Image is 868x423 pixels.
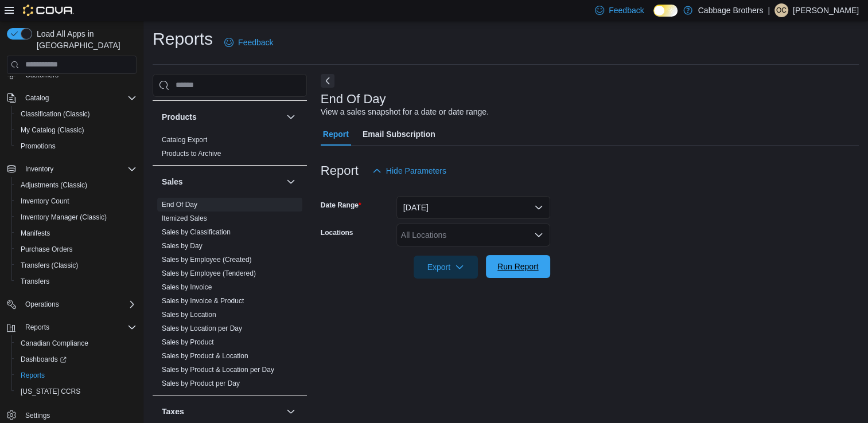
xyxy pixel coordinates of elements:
[16,336,137,350] span: Canadian Compliance
[414,256,478,279] button: Export
[153,28,213,50] h1: Reports
[321,201,361,210] label: Date Range
[220,31,278,54] a: Feedback
[11,257,141,273] button: Transfers (Classic)
[162,149,221,158] span: Products to Archive
[16,210,137,224] span: Inventory Manager (Classic)
[162,111,282,123] button: Products
[21,320,54,334] button: Reports
[21,181,87,190] span: Adjustments (Classic)
[11,138,141,154] button: Promotions
[162,214,207,223] span: Itemized Sales
[162,201,197,209] a: End Of Day
[21,355,67,364] span: Dashboards
[793,3,859,17] p: [PERSON_NAME]
[162,136,207,144] a: Catalog Export
[421,256,471,279] span: Export
[25,164,53,174] span: Inventory
[21,408,137,422] span: Settings
[11,193,141,209] button: Inventory Count
[162,324,242,333] span: Sales by Location per Day
[11,177,141,193] button: Adjustments (Classic)
[162,214,207,222] a: Itemized Sales
[162,283,212,291] a: Sales by Invoice
[11,273,141,289] button: Transfers
[321,74,334,88] button: Next
[162,228,231,237] span: Sales by Classification
[321,92,386,106] h3: End Of Day
[21,297,64,311] button: Operations
[162,176,183,187] h3: Sales
[162,311,216,319] a: Sales by Location
[25,93,49,103] span: Catalog
[162,135,207,144] span: Catalog Export
[16,194,74,208] a: Inventory Count
[162,338,214,346] a: Sales by Product
[162,406,282,417] button: Taxes
[16,369,137,382] span: Reports
[21,339,88,348] span: Canadian Compliance
[497,261,539,272] span: Run Report
[21,277,49,286] span: Transfers
[486,255,550,278] button: Run Report
[368,159,451,182] button: Hide Parameters
[162,150,221,158] a: Products to Archive
[162,366,274,374] a: Sales by Product & Location per Day
[162,338,214,347] span: Sales by Product
[162,365,274,374] span: Sales by Product & Location per Day
[16,336,93,350] a: Canadian Compliance
[162,242,203,250] a: Sales by Day
[776,3,787,17] span: OC
[21,162,58,176] button: Inventory
[162,296,244,305] span: Sales by Invoice & Product
[321,106,489,118] div: View a sales snapshot for a date or date range.
[16,352,71,366] a: Dashboards
[2,406,141,423] button: Settings
[16,226,55,240] a: Manifests
[162,269,256,278] span: Sales by Employee (Tendered)
[25,411,50,420] span: Settings
[16,139,137,153] span: Promotions
[2,296,141,312] button: Operations
[2,90,141,106] button: Catalog
[16,210,111,224] a: Inventory Manager (Classic)
[21,371,45,380] span: Reports
[284,175,298,189] button: Sales
[2,319,141,335] button: Reports
[16,242,77,256] a: Purchase Orders
[21,162,137,176] span: Inventory
[32,28,137,51] span: Load All Apps in [GEOGRAPHIC_DATA]
[11,122,141,138] button: My Catalog (Classic)
[162,228,231,236] a: Sales by Classification
[16,275,54,288] a: Transfers
[25,300,59,309] span: Operations
[153,198,307,395] div: Sales
[284,110,298,124] button: Products
[16,123,89,137] a: My Catalog (Classic)
[21,109,90,119] span: Classification (Classic)
[16,178,92,192] a: Adjustments (Classic)
[162,241,203,250] span: Sales by Day
[16,385,137,398] span: Washington CCRS
[21,142,56,151] span: Promotions
[11,367,141,383] button: Reports
[23,5,74,16] img: Cova
[11,383,141,399] button: [US_STATE] CCRS
[21,197,69,206] span: Inventory Count
[321,228,353,237] label: Locations
[16,226,137,240] span: Manifests
[11,335,141,351] button: Canadian Compliance
[653,17,654,17] span: Dark Mode
[162,310,216,319] span: Sales by Location
[21,387,80,396] span: [US_STATE] CCRS
[21,126,84,135] span: My Catalog (Classic)
[162,111,197,123] h3: Products
[698,3,764,17] p: Cabbage Brothers
[653,5,678,17] input: Dark Mode
[284,405,298,418] button: Taxes
[11,241,141,257] button: Purchase Orders
[363,123,435,146] span: Email Subscription
[162,324,242,332] a: Sales by Location per Day
[16,352,137,366] span: Dashboards
[16,123,137,137] span: My Catalog (Classic)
